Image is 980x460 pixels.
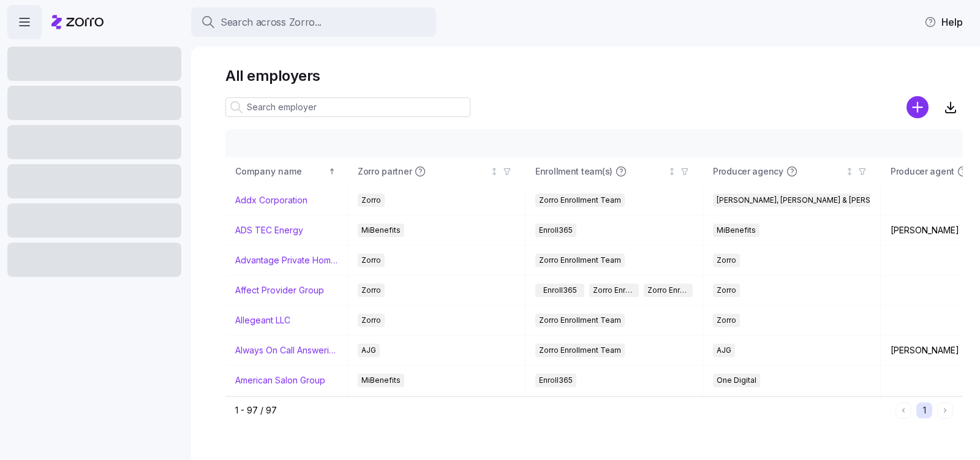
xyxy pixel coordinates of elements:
span: Help [924,15,963,29]
span: Zorro [361,194,381,207]
span: AJG [361,344,376,357]
button: Help [914,10,973,34]
span: [PERSON_NAME], [PERSON_NAME] & [PERSON_NAME] [717,194,909,207]
span: Zorro [361,284,381,297]
span: Zorro [361,314,381,327]
span: Zorro Enrollment Experts [647,284,689,297]
a: ADS TEC Energy [235,224,303,236]
button: Previous page [895,402,911,418]
h1: All employers [225,66,963,85]
span: Enroll365 [539,224,573,237]
span: Zorro Enrollment Team [593,284,635,297]
span: Enroll365 [543,284,577,297]
th: Enrollment team(s)Not sorted [526,157,703,186]
span: Zorro partner [358,165,412,178]
div: 1 - 97 / 97 [235,404,891,417]
div: Not sorted [668,167,676,176]
span: Zorro Enrollment Team [539,344,621,357]
span: Enroll365 [539,374,573,387]
span: Zorro [717,284,736,297]
a: Always On Call Answering Service [235,344,337,356]
button: Search across Zorro... [191,7,436,37]
span: AJG [717,344,731,357]
span: Producer agency [713,165,783,178]
span: One Digital [717,374,756,387]
span: Zorro [361,254,381,267]
th: Company nameSorted ascending [225,157,348,186]
span: Search across Zorro... [221,15,322,30]
div: Company name [235,165,326,178]
span: Zorro Enrollment Team [539,254,621,267]
a: American Salon Group [235,374,325,386]
svg: add icon [907,96,929,118]
a: Affect Provider Group [235,284,324,296]
span: Zorro Enrollment Team [539,194,621,207]
a: Allegeant LLC [235,314,290,326]
span: Zorro [717,254,736,267]
a: Addx Corporation [235,194,307,206]
button: Next page [937,402,953,418]
input: Search employer [225,97,470,117]
span: Enrollment team(s) [535,165,612,178]
div: Not sorted [490,167,499,176]
span: Producer agent [891,165,954,178]
span: MiBenefits [361,224,401,237]
th: Producer agencyNot sorted [703,157,881,186]
span: MiBenefits [361,374,401,387]
div: Not sorted [845,167,854,176]
a: Advantage Private Home Care [235,254,337,266]
span: MiBenefits [717,224,756,237]
span: Zorro [717,314,736,327]
button: 1 [916,402,932,418]
th: Zorro partnerNot sorted [348,157,526,186]
div: Sorted ascending [328,167,336,176]
span: Zorro Enrollment Team [539,314,621,327]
